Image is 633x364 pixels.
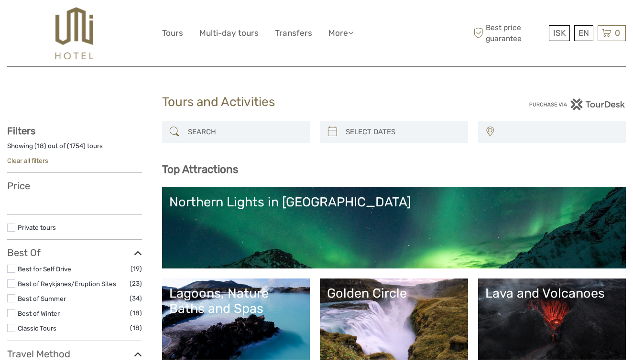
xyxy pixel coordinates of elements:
[162,26,183,40] a: Tours
[7,348,142,360] h3: Travel Method
[130,278,142,289] span: (23)
[7,125,35,137] strong: Filters
[37,141,44,150] label: 18
[275,26,312,40] a: Transfers
[18,280,116,288] a: Best of Reykjanes/Eruption Sites
[574,25,593,41] div: EN
[169,286,303,353] a: Lagoons, Nature Baths and Spas
[130,308,142,319] span: (18)
[18,324,56,332] a: Classic Tours
[7,180,142,192] h3: Price
[342,124,463,140] input: SELECT DATES
[471,22,547,43] span: Best price guarantee
[169,194,619,210] div: Northern Lights in [GEOGRAPHIC_DATA]
[162,95,471,110] h1: Tours and Activities
[55,7,93,59] img: 526-1e775aa5-7374-4589-9d7e-5793fb20bdfc_logo_big.jpg
[18,310,60,317] a: Best of Winter
[184,124,306,140] input: SEARCH
[18,224,56,231] a: Private tours
[7,141,142,156] div: Showing ( ) out of ( ) tours
[130,293,142,304] span: (34)
[613,28,622,38] span: 0
[130,322,142,333] span: (18)
[18,295,66,302] a: Best of Summer
[169,194,619,261] a: Northern Lights in [GEOGRAPHIC_DATA]
[7,247,142,258] h3: Best Of
[169,286,303,317] div: Lagoons, Nature Baths and Spas
[131,263,142,274] span: (19)
[327,286,461,301] div: Golden Circle
[18,265,71,273] a: Best for Self Drive
[553,28,566,38] span: ISK
[485,286,619,353] a: Lava and Volcanoes
[199,26,259,40] a: Multi-day tours
[485,286,619,301] div: Lava and Volcanoes
[529,98,626,110] img: PurchaseViaTourDesk.png
[69,141,83,150] label: 1754
[7,157,48,164] a: Clear all filters
[327,286,461,353] a: Golden Circle
[162,163,238,176] b: Top Attractions
[328,26,353,40] a: More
